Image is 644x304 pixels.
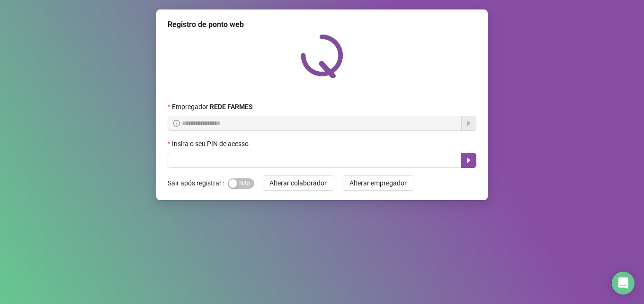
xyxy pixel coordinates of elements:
[168,138,255,149] label: Insira o seu PIN de acesso
[168,175,228,191] label: Sair após registrar
[172,101,253,112] span: Empregador :
[349,178,407,188] span: Alterar empregador
[269,178,327,188] span: Alterar colaborador
[465,157,473,164] span: caret-right
[210,103,253,111] strong: REDE FARMES
[168,19,476,30] div: Registro de ponto web
[612,272,635,295] div: Open Intercom Messenger
[342,175,414,191] button: Alterar empregador
[301,34,343,78] img: QRPoint
[262,175,334,191] button: Alterar colaborador
[173,120,180,127] span: info-circle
